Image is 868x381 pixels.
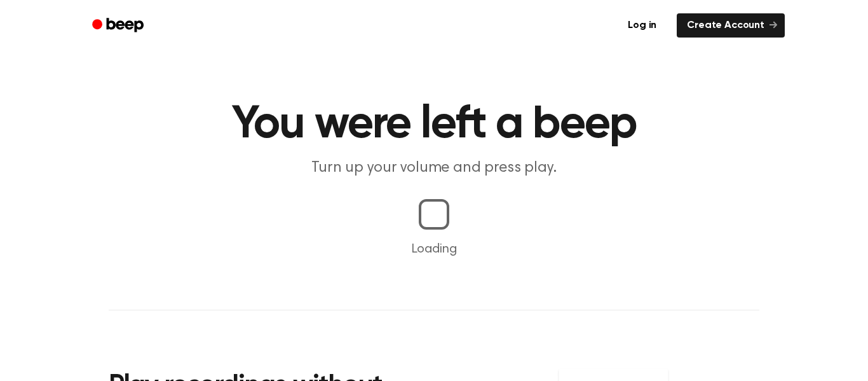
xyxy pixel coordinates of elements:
[190,158,678,179] p: Turn up your volume and press play.
[677,13,785,38] a: Create Account
[109,102,759,148] h1: You were left a beep
[83,13,155,38] a: Beep
[615,11,669,40] a: Log in
[15,240,853,259] p: Loading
